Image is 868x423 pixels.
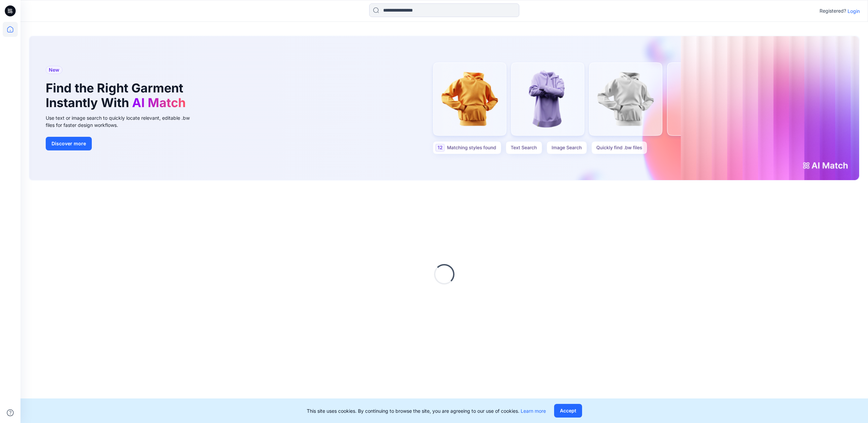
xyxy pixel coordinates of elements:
[49,66,59,74] span: New
[46,137,92,150] button: Discover more
[820,7,846,15] p: Registered?
[132,95,186,110] span: AI Match
[554,404,582,418] button: Accept
[307,407,546,414] p: This site uses cookies. By continuing to browse the site, you are agreeing to our use of cookies.
[46,114,199,129] div: Use text or image search to quickly locate relevant, editable .bw files for faster design workflows.
[848,8,860,15] p: Login
[521,408,546,414] a: Learn more
[46,81,189,110] h1: Find the Right Garment Instantly With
